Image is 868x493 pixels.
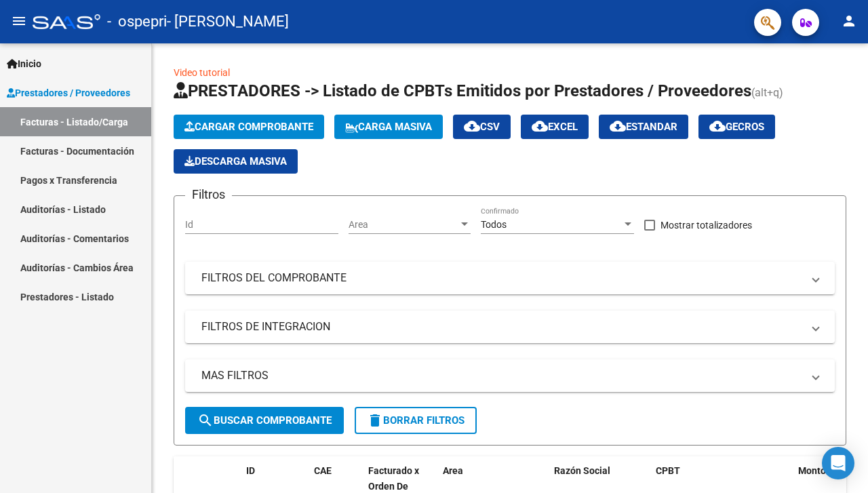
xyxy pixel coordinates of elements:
[532,121,578,133] span: EXCEL
[798,465,826,476] span: Monto
[481,219,507,230] span: Todos
[709,118,726,134] mat-icon: cloud_download
[174,149,298,174] button: Descarga Masiva
[822,447,854,479] div: Open Intercom Messenger
[521,115,589,139] button: EXCEL
[660,217,752,233] span: Mostrar totalizadores
[841,13,857,29] mat-icon: person
[367,414,465,427] span: Borrar Filtros
[355,407,477,434] button: Borrar Filtros
[185,262,835,294] mat-expansion-panel-header: FILTROS DEL COMPROBANTE
[174,115,324,139] button: Cargar Comprobante
[610,118,626,134] mat-icon: cloud_download
[599,115,688,139] button: Estandar
[453,115,511,139] button: CSV
[201,368,802,383] mat-panel-title: MAS FILTROS
[107,7,167,37] span: - ospepri
[7,85,130,100] span: Prestadores / Proveedores
[185,407,344,434] button: Buscar Comprobante
[174,81,751,100] span: PRESTADORES -> Listado de CPBTs Emitidos por Prestadores / Proveedores
[368,465,419,492] span: Facturado x Orden De
[246,465,255,476] span: ID
[656,465,680,476] span: CPBT
[698,115,775,139] button: Gecros
[197,414,332,427] span: Buscar Comprobante
[610,121,677,133] span: Estandar
[184,121,313,133] span: Cargar Comprobante
[197,412,214,429] mat-icon: search
[443,465,463,476] span: Area
[7,56,41,71] span: Inicio
[532,118,548,134] mat-icon: cloud_download
[201,271,802,285] mat-panel-title: FILTROS DEL COMPROBANTE
[11,13,27,29] mat-icon: menu
[367,412,383,429] mat-icon: delete
[185,185,232,204] h3: Filtros
[334,115,443,139] button: Carga Masiva
[464,121,500,133] span: CSV
[464,118,480,134] mat-icon: cloud_download
[174,149,298,174] app-download-masive: Descarga masiva de comprobantes (adjuntos)
[185,359,835,392] mat-expansion-panel-header: MAS FILTROS
[554,465,610,476] span: Razón Social
[167,7,289,37] span: - [PERSON_NAME]
[314,465,332,476] span: CAE
[184,155,287,167] span: Descarga Masiva
[709,121,764,133] span: Gecros
[349,219,458,231] span: Area
[751,86,783,99] span: (alt+q)
[174,67,230,78] a: Video tutorial
[345,121,432,133] span: Carga Masiva
[185,311,835,343] mat-expansion-panel-header: FILTROS DE INTEGRACION
[201,319,802,334] mat-panel-title: FILTROS DE INTEGRACION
